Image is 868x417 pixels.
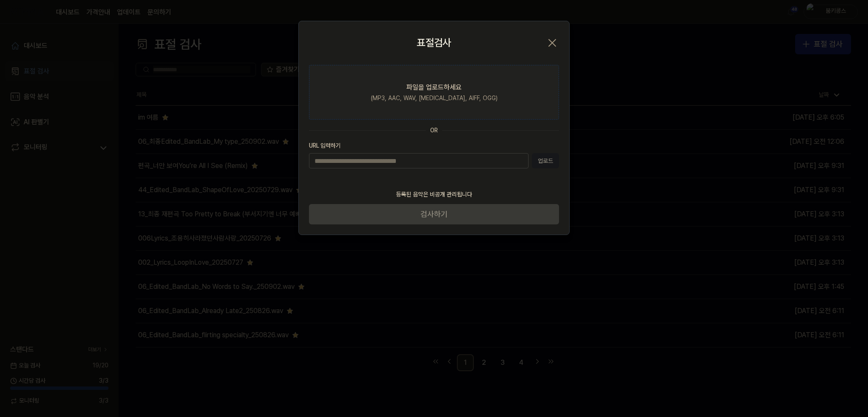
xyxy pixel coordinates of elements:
div: 등록된 음악은 비공개 관리됩니다 [391,185,477,204]
div: (MP3, AAC, WAV, [MEDICAL_DATA], AIFF, OGG) [371,94,498,103]
div: 파일을 업로드하세요 [406,82,462,92]
label: URL 입력하기 [309,142,559,150]
h2: 표절검사 [417,35,451,51]
div: OR [430,126,438,135]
